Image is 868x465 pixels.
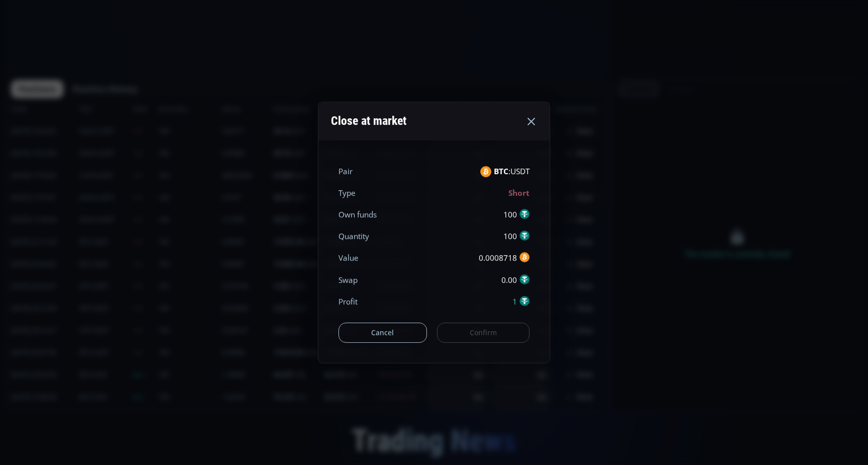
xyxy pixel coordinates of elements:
div: Profit [338,296,358,307]
div: Quantity [338,230,369,242]
button: Cancel [338,323,427,343]
div: 1 [512,296,530,307]
div: 0.00 [501,274,530,286]
div: 100 [503,230,530,242]
div: Swap [338,274,358,286]
div: Close at market [331,109,406,134]
div: Own funds [338,209,377,220]
b: BTC [494,166,508,177]
div: Type [338,187,356,199]
div: Pair [338,166,353,177]
div: 0.0008718 [479,253,530,264]
div: 100 [503,209,530,220]
b: Short [508,188,530,198]
div: Value [338,253,359,264]
span: :USDT [494,166,530,177]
